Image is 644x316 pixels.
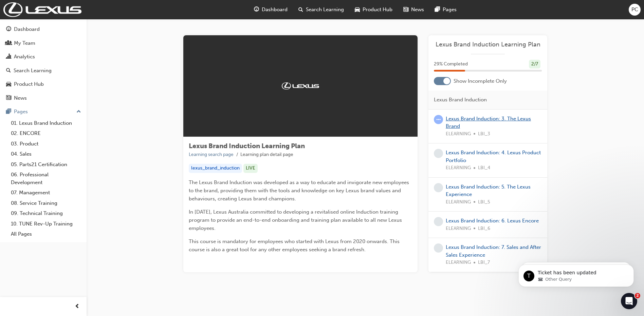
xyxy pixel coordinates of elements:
[3,105,84,118] button: Pages
[434,243,443,253] span: learningRecordVerb_NONE-icon
[3,92,84,104] a: News
[621,293,637,309] iframe: Intercom live chat
[14,80,44,88] div: Product Hub
[478,198,490,206] span: LBI_5
[446,150,541,163] a: Lexus Brand Induction: 4. Lexus Product Portfolio
[478,130,490,138] span: LBI_3
[8,229,84,239] a: All Pages
[240,151,293,159] li: Learning plan detail page
[446,244,541,258] a: Lexus Brand Induction: 7. Sales and After Sales Experience
[629,4,641,16] button: PC
[631,6,638,14] span: PC
[434,115,443,124] span: learningRecordVerb_ATTEMPT-icon
[443,6,457,14] span: Pages
[478,164,490,172] span: LBI_4
[6,40,11,46] span: people-icon
[8,187,84,198] a: 07. Management
[306,6,344,14] span: Search Learning
[363,6,392,14] span: Product Hub
[8,208,84,219] a: 09. Technical Training
[3,37,84,50] a: My Team
[6,54,11,60] span: chart-icon
[75,302,80,311] span: prev-icon
[434,217,443,226] span: learningRecordVerb_NONE-icon
[189,142,305,150] span: Lexus Brand Induction Learning Plan
[529,60,540,69] div: 2 / 7
[14,53,35,61] div: Analytics
[189,209,403,231] span: In [DATE], Lexus Australia committed to developing a revitalised online Induction training progra...
[282,82,319,89] img: Trak
[189,179,410,202] span: The Lexus Brand Induction was developed as a way to educate and invigorate new employees to the b...
[429,3,462,17] a: pages-iconPages
[6,26,11,33] span: guage-icon
[403,5,408,14] span: news-icon
[355,5,360,14] span: car-icon
[262,6,288,14] span: Dashboard
[14,108,28,116] div: Pages
[434,183,443,192] span: learningRecordVerb_NONE-icon
[446,184,531,198] a: Lexus Brand Induction: 5. The Lexus Experience
[249,3,293,17] a: guage-iconDashboard
[434,149,443,158] span: learningRecordVerb_NONE-icon
[3,2,81,17] img: Trak
[189,164,242,173] div: lexus_brand_induction
[434,96,487,104] span: Lexus Brand Induction
[14,94,27,102] div: News
[6,109,11,115] span: pages-icon
[6,81,11,87] span: car-icon
[14,39,35,47] div: My Team
[6,95,11,101] span: news-icon
[446,130,471,138] span: ELEARNING
[3,22,84,105] button: DashboardMy TeamAnalyticsSearch LearningProduct HubNews
[446,225,471,233] span: ELEARNING
[8,128,84,139] a: 02. ENCORE
[8,159,84,170] a: 05. Parts21 Certification
[434,60,468,68] span: 29 % Completed
[8,118,84,129] a: 01. Lexus Brand Induction
[14,67,52,75] div: Search Learning
[446,116,531,130] a: Lexus Brand Induction: 3. The Lexus Brand
[434,41,542,48] a: Lexus Brand Induction Learning Plan
[349,3,398,17] a: car-iconProduct Hub
[478,259,490,266] span: LBI_7
[8,149,84,159] a: 04. Sales
[76,107,81,116] span: up-icon
[8,139,84,149] a: 03. Product
[3,64,84,77] a: Search Learning
[8,219,84,229] a: 10. TUNE Rev-Up Training
[454,77,507,85] span: Show Incomplete Only
[14,25,40,33] div: Dashboard
[3,23,84,36] a: Dashboard
[478,225,490,233] span: LBI_6
[446,259,471,266] span: ELEARNING
[3,78,84,91] a: Product Hub
[8,198,84,209] a: 08. Service Training
[435,5,440,14] span: pages-icon
[508,250,644,298] iframe: Intercom notifications message
[293,3,349,17] a: search-iconSearch Learning
[635,293,640,298] span: 2
[6,68,11,74] span: search-icon
[189,152,234,157] a: Learning search page
[8,170,84,187] a: 06. Professional Development
[254,5,259,14] span: guage-icon
[446,164,471,172] span: ELEARNING
[243,164,258,173] div: LIVE
[446,198,471,206] span: ELEARNING
[189,238,401,253] span: This course is mandatory for employees who started with Lexus from 2020 onwards. This course is a...
[398,3,429,17] a: news-iconNews
[446,218,539,224] a: Lexus Brand Induction: 6. Lexus Encore
[3,51,84,63] a: Analytics
[298,5,303,14] span: search-icon
[411,6,424,14] span: News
